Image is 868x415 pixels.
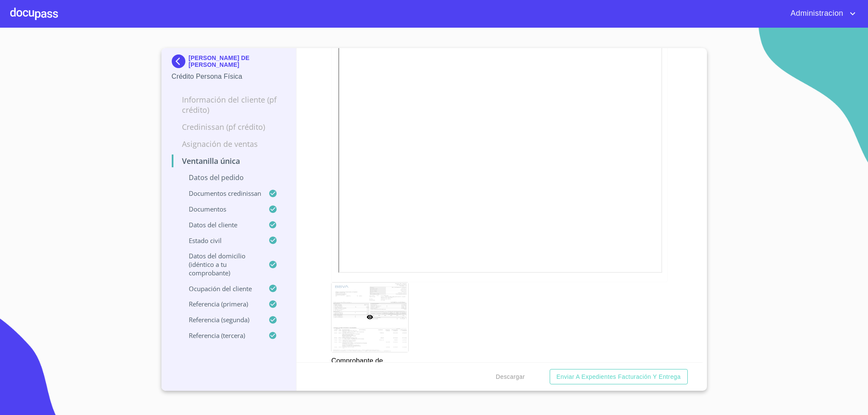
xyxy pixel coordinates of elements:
[338,44,662,273] iframe: Comprobante de Ingresos mes 1
[172,331,269,340] p: Referencia (tercera)
[172,220,269,229] p: Datos del cliente
[557,372,681,382] span: Enviar a Expedientes Facturación y Entrega
[172,236,269,245] p: Estado civil
[172,94,286,115] p: Información del cliente (PF crédito)
[784,7,848,20] span: Administracion
[172,315,269,324] p: Referencia (segunda)
[172,139,286,149] p: Asignación de Ventas
[172,205,269,213] p: Documentos
[172,300,269,308] p: Referencia (primera)
[172,54,189,68] img: Docupass spot blue
[172,173,286,182] p: Datos del pedido
[493,369,528,385] button: Descargar
[550,369,688,385] button: Enviar a Expedientes Facturación y Entrega
[331,352,407,376] p: Comprobante de Ingresos mes 1
[172,252,269,277] p: Datos del domicilio (idéntico a tu comprobante)
[172,284,269,293] p: Ocupación del Cliente
[172,72,286,82] p: Crédito Persona Física
[189,54,286,68] p: [PERSON_NAME] DE [PERSON_NAME]
[172,122,286,132] p: Credinissan (PF crédito)
[172,156,286,166] p: Ventanilla única
[172,54,286,72] div: [PERSON_NAME] DE [PERSON_NAME]
[784,7,858,20] button: account of current user
[172,189,269,197] p: Documentos CrediNissan
[496,372,525,382] span: Descargar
